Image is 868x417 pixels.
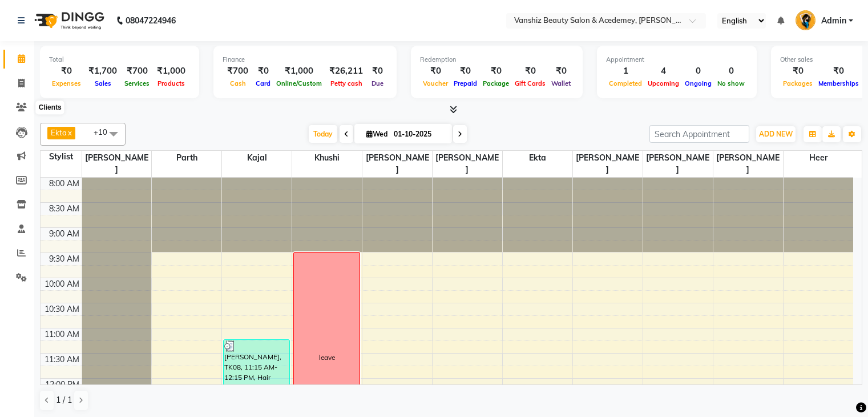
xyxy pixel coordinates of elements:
[512,65,548,78] div: ₹0
[152,151,221,165] span: parth
[420,55,574,65] div: Redemption
[714,79,748,87] span: No show
[784,151,853,165] span: Heer
[780,65,815,78] div: ₹0
[821,15,846,27] span: Admin
[606,79,645,87] span: Completed
[47,253,82,265] div: 9:30 AM
[42,278,82,290] div: 10:00 AM
[643,151,713,177] span: [PERSON_NAME]
[503,151,572,165] span: Ekta
[815,79,862,87] span: Memberships
[433,151,502,177] span: [PERSON_NAME]
[253,65,273,78] div: ₹0
[325,65,368,78] div: ₹26,211
[222,151,292,165] span: kajal
[273,65,325,78] div: ₹1,000
[84,65,122,78] div: ₹1,700
[51,128,67,137] span: Ekta
[815,65,862,78] div: ₹0
[56,394,72,406] span: 1 / 1
[49,55,190,65] div: Total
[548,65,574,78] div: ₹0
[94,127,116,137] span: +10
[645,79,682,87] span: Upcoming
[253,79,273,87] span: Card
[47,228,82,240] div: 9:00 AM
[480,65,512,78] div: ₹0
[512,79,548,87] span: Gift Cards
[273,79,325,87] span: Online/Custom
[390,126,447,143] input: 2025-10-01
[548,79,574,87] span: Wallet
[227,79,249,87] span: Cash
[49,65,84,78] div: ₹0
[451,79,480,87] span: Prepaid
[36,101,64,115] div: Clients
[328,79,365,87] span: Petty cash
[364,130,390,138] span: Wed
[682,65,714,78] div: 0
[47,178,82,190] div: 8:00 AM
[319,352,335,363] div: leave
[756,126,796,142] button: ADD NEW
[369,79,386,87] span: Due
[682,79,714,87] span: Ongoing
[649,125,749,143] input: Search Appointment
[606,55,748,65] div: Appointment
[606,65,645,78] div: 1
[29,5,107,37] img: logo
[122,79,152,87] span: Services
[82,151,152,177] span: [PERSON_NAME]
[67,128,72,137] a: x
[714,65,748,78] div: 0
[645,65,682,78] div: 4
[451,65,480,78] div: ₹0
[292,151,362,165] span: khushi
[796,10,815,30] img: Admin
[368,65,387,78] div: ₹0
[42,303,82,315] div: 10:30 AM
[573,151,643,177] span: [PERSON_NAME]
[47,203,82,215] div: 8:30 AM
[155,79,188,87] span: Products
[223,65,253,78] div: ₹700
[780,79,815,87] span: Packages
[223,55,387,65] div: Finance
[309,125,337,143] span: Today
[480,79,512,87] span: Package
[362,151,432,177] span: [PERSON_NAME]
[92,79,114,87] span: Sales
[42,328,82,340] div: 11:00 AM
[43,379,82,391] div: 12:00 PM
[126,5,176,37] b: 08047224946
[759,130,793,138] span: ADD NEW
[420,79,451,87] span: Voucher
[713,151,783,177] span: [PERSON_NAME]
[49,79,84,87] span: Expenses
[152,65,190,78] div: ₹1,000
[122,65,152,78] div: ₹700
[41,151,82,163] div: Stylist
[42,354,82,366] div: 11:30 AM
[420,65,451,78] div: ₹0
[224,340,289,388] div: [PERSON_NAME], TK08, 11:15 AM-12:15 PM, Hair Treatment - [MEDICAL_DATA] Tretment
